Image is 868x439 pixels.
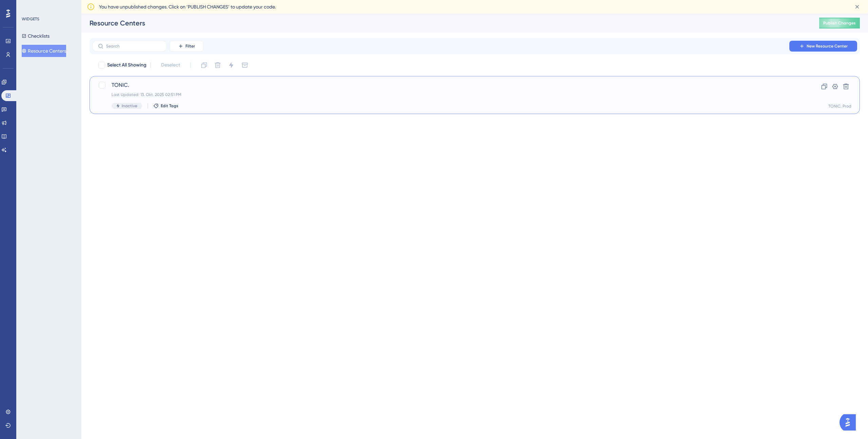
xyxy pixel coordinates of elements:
span: Deselect [161,61,180,69]
span: Select All Showing [107,61,146,69]
div: TONIC. Prod [828,103,851,109]
span: TONIC. [112,81,784,89]
button: Deselect [155,59,186,71]
span: You have unpublished changes. Click on ‘PUBLISH CHANGES’ to update your code. [99,3,276,11]
button: Checklists [22,30,50,42]
button: Edit Tags [153,103,178,109]
span: New Resource Center [807,43,848,49]
span: Publish Changes [823,20,856,26]
span: Inactive [122,103,137,109]
div: Resource Centers [90,18,802,28]
button: Publish Changes [819,18,860,28]
div: Last Updated: 13. Okt. 2025 02:51 PM [112,92,784,97]
iframe: UserGuiding AI Assistant Launcher [840,412,860,433]
span: Edit Tags [161,103,178,109]
span: Filter [185,43,195,49]
button: New Resource Center [789,41,857,52]
button: Filter [170,41,203,52]
button: Resource Centers [22,45,66,57]
div: WIDGETS [22,16,39,22]
input: Search [106,44,161,49]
